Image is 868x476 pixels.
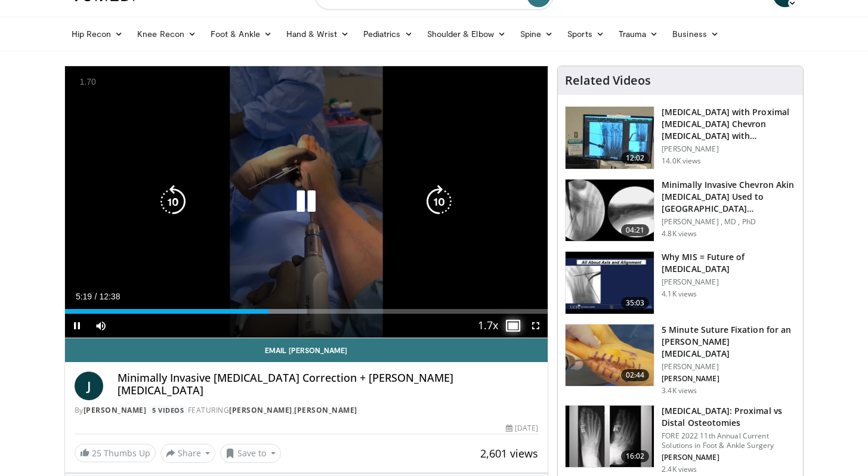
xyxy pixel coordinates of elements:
p: 4.8K views [662,229,697,239]
a: Spine [513,22,560,46]
a: Email [PERSON_NAME] [65,338,548,362]
img: 08be0349-593e-48f1-bfea-69f97c3c7a0f.150x105_q85_crop-smart_upscale.jpg [566,107,654,169]
button: Save to [220,444,281,463]
a: 02:44 5 Minute Suture Fixation for an [PERSON_NAME][MEDICAL_DATA] [PERSON_NAME] [PERSON_NAME] 3.4... [565,324,796,395]
span: 5:19 [76,292,92,301]
a: Trauma [611,22,666,46]
a: Hip Recon [64,22,131,46]
p: [PERSON_NAME] [662,362,796,372]
a: 5 Videos [149,405,188,415]
video-js: Video Player [65,66,548,338]
a: Knee Recon [130,22,203,46]
h3: [MEDICAL_DATA] with Proximal [MEDICAL_DATA] Chevron [MEDICAL_DATA] with [PERSON_NAME]… [662,106,796,142]
span: 16:02 [621,450,650,462]
p: [PERSON_NAME] [662,453,796,462]
p: [PERSON_NAME] [662,374,796,384]
div: By FEATURING , [75,405,539,416]
a: Shoulder & Elbow [420,22,513,46]
div: Progress Bar [65,309,548,314]
h3: 5 Minute Suture Fixation for an [PERSON_NAME][MEDICAL_DATA] [662,324,796,360]
p: [PERSON_NAME] , MD , PhD [662,217,796,227]
a: [PERSON_NAME] [84,405,147,415]
img: d2ad2a79-9ed4-4a84-b0ca-be5628b646eb.150x105_q85_crop-smart_upscale.jpg [566,252,654,314]
h4: Related Videos [565,73,651,88]
h3: [MEDICAL_DATA]: Proximal vs Distal Osteotomies [662,405,796,429]
p: 3.4K views [662,386,697,395]
a: J [75,372,103,400]
h3: Why MIS = Future of [MEDICAL_DATA] [662,251,796,275]
span: 04:21 [621,224,650,236]
h4: Minimally Invasive [MEDICAL_DATA] Correction + [PERSON_NAME][MEDICAL_DATA] [118,372,539,397]
span: 12:02 [621,152,650,164]
img: 86c107f5-1736-44c2-ba27-823b71f628f4.150x105_q85_crop-smart_upscale.jpg [566,324,654,387]
p: [PERSON_NAME] [662,277,796,287]
span: 35:03 [621,297,650,309]
button: Fullscreen [524,314,548,338]
a: Sports [560,22,611,46]
p: FORE 2022 11th Annual Current Solutions in Foot & Ankle Surgery [662,431,796,450]
span: 25 [92,447,101,459]
span: 02:44 [621,369,650,381]
p: 4.1K views [662,289,697,299]
a: [PERSON_NAME] [229,405,292,415]
p: [PERSON_NAME] [662,144,796,154]
a: 25 Thumbs Up [75,444,156,462]
span: / [95,292,97,301]
button: Playback Rate [476,314,500,338]
p: 2.4K views [662,465,697,474]
a: 04:21 Minimally Invasive Chevron Akin [MEDICAL_DATA] Used to [GEOGRAPHIC_DATA]… [PERSON_NAME] , M... [565,179,796,242]
img: e73f24f9-02ca-4bec-a641-813152ebe724.150x105_q85_crop-smart_upscale.jpg [566,180,654,242]
a: Pediatrics [356,22,420,46]
h3: Minimally Invasive Chevron Akin [MEDICAL_DATA] Used to [GEOGRAPHIC_DATA]… [662,179,796,215]
span: 2,601 views [480,446,538,460]
button: Pause [65,314,89,338]
a: [PERSON_NAME] [294,405,357,415]
a: 16:02 [MEDICAL_DATA]: Proximal vs Distal Osteotomies FORE 2022 11th Annual Current Solutions in F... [565,405,796,474]
div: [DATE] [506,423,538,434]
span: 12:38 [99,292,120,301]
button: Disable picture-in-picture mode [500,314,524,338]
img: 3fafe45e-cb45-472d-a9f3-e1f11d3239fc.150x105_q85_crop-smart_upscale.jpg [566,406,654,468]
a: 35:03 Why MIS = Future of [MEDICAL_DATA] [PERSON_NAME] 4.1K views [565,251,796,314]
p: 14.0K views [662,156,701,166]
a: Hand & Wrist [279,22,356,46]
a: Business [665,22,726,46]
button: Share [160,444,216,463]
a: Foot & Ankle [203,22,279,46]
button: Mute [89,314,113,338]
a: 12:02 [MEDICAL_DATA] with Proximal [MEDICAL_DATA] Chevron [MEDICAL_DATA] with [PERSON_NAME]… [PER... [565,106,796,169]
